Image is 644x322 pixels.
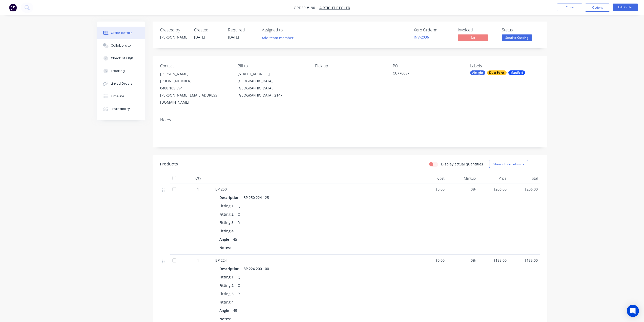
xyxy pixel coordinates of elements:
button: Timeline [97,90,145,103]
img: Factory [9,4,17,11]
div: Q [236,211,242,218]
div: Contact [160,64,230,68]
span: $185.00 [511,258,538,263]
div: Pick up [315,64,384,68]
div: Status [502,28,540,32]
div: [PERSON_NAME][PHONE_NUMBER]0488 105 594[PERSON_NAME][EMAIL_ADDRESS][DOMAIN_NAME] [160,70,230,106]
div: Fitting 2 [219,282,236,289]
div: Q [236,282,242,289]
span: $0.00 [418,258,445,263]
div: [STREET_ADDRESS] [238,70,307,78]
div: [STREET_ADDRESS][GEOGRAPHIC_DATA], [GEOGRAPHIC_DATA], [GEOGRAPHIC_DATA], 2147 [238,70,307,99]
div: Collaborate [111,43,131,48]
button: Add team member [259,34,296,41]
div: Profitability [111,107,130,111]
button: Send to Cutting [502,34,532,42]
div: [PERSON_NAME] [160,34,188,40]
div: Markup [447,173,478,183]
span: BP 250 [215,187,227,192]
div: Bill to [238,64,307,68]
button: Close [557,4,582,11]
span: $206.00 [480,186,507,192]
span: 0% [449,258,476,263]
div: BP 250 224 125 [241,194,271,201]
div: 0488 105 594 [160,85,230,92]
div: Linked Orders [111,81,133,86]
div: Angle [219,236,231,243]
span: 1 [197,186,199,192]
div: Fitting 3 [219,290,236,297]
div: Notes [160,118,540,122]
div: [PERSON_NAME] [160,70,230,78]
div: Fitting 2 [219,211,236,218]
div: [GEOGRAPHIC_DATA], [GEOGRAPHIC_DATA], [GEOGRAPHIC_DATA], 2147 [238,78,307,99]
div: Description [219,194,241,201]
div: Created by [160,28,188,32]
button: Checklists 0/0 [97,52,145,65]
div: Timeline [111,94,124,99]
span: [DATE] [194,35,205,40]
div: Fitting 3 [219,219,236,226]
div: 45 [231,236,239,243]
div: Checklists 0/0 [111,56,133,61]
button: Profitability [97,103,145,115]
button: Show / Hide columns [489,160,528,168]
a: Airtight Pty Ltd [319,5,350,10]
div: Q [236,273,242,281]
div: Fitting 1 [219,273,236,281]
div: Assigned to [262,28,313,32]
div: 45 [231,307,239,314]
span: $185.00 [480,258,507,263]
div: Notes: [219,244,233,251]
span: 1 [197,258,199,263]
div: Angle [219,307,231,314]
span: BP 224 [215,258,227,263]
button: Tracking [97,65,145,77]
span: 0% [449,186,476,192]
a: INV-2036 [414,35,429,40]
span: [DATE] [228,35,239,40]
div: Manifold [508,70,525,75]
label: Display actual quantities [441,161,483,167]
span: No [458,34,488,41]
div: Price [478,173,509,183]
div: Duct Parts [487,70,507,75]
button: Edit Order [613,4,638,11]
div: Qty [183,173,213,183]
span: $206.00 [511,186,538,192]
div: Fitting 4 [219,227,236,235]
div: Q [236,202,242,210]
div: Labels [470,64,539,68]
button: Options [585,4,610,12]
div: Products [160,161,178,167]
div: Xero Order # [414,28,452,32]
button: Order details [97,27,145,39]
div: Required [228,28,256,32]
div: BP 224 200 100 [241,265,271,272]
div: Fitting 1 [219,202,236,210]
div: CC776687 [393,70,456,78]
div: Description [219,265,241,272]
button: Collaborate [97,39,145,52]
div: Invoiced [458,28,496,32]
div: Fitting 4 [219,298,236,306]
div: Order details [111,31,132,35]
button: Add team member [262,34,296,41]
div: R [236,290,242,297]
div: Tracking [111,69,125,73]
div: Cost [416,173,447,183]
div: Airtight [470,70,485,75]
div: PO [393,64,462,68]
span: Order #1901 - [294,5,319,10]
div: [PHONE_NUMBER] [160,78,230,85]
div: R [236,219,242,226]
div: Total [509,173,540,183]
button: Linked Orders [97,77,145,90]
span: $0.00 [418,186,445,192]
div: Created [194,28,222,32]
div: [PERSON_NAME][EMAIL_ADDRESS][DOMAIN_NAME] [160,92,230,106]
span: Send to Cutting [502,34,532,41]
div: Open Intercom Messenger [627,305,639,317]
